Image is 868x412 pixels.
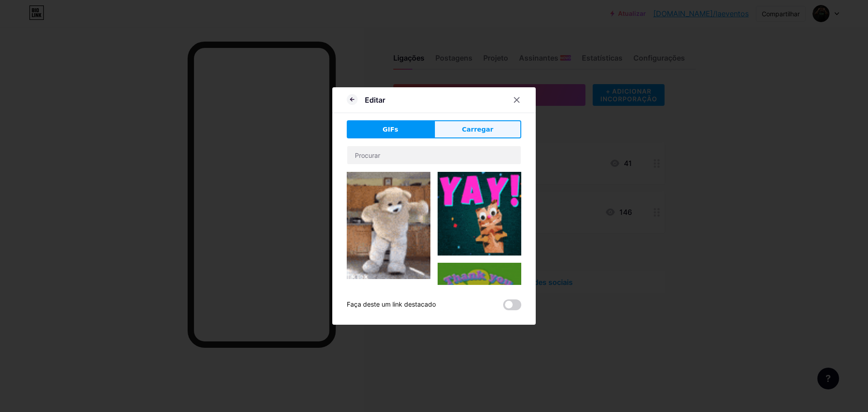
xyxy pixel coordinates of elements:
input: Procurar [347,146,521,164]
img: Gihpy [347,172,430,279]
button: Carregar [434,120,521,138]
font: Editar [365,95,385,104]
img: Gihpy [438,263,521,346]
button: GIFs [347,120,434,138]
font: GIFs [382,126,398,133]
font: Carregar [462,126,493,133]
font: Faça deste um link destacado [347,300,436,308]
img: Gihpy [438,172,521,256]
